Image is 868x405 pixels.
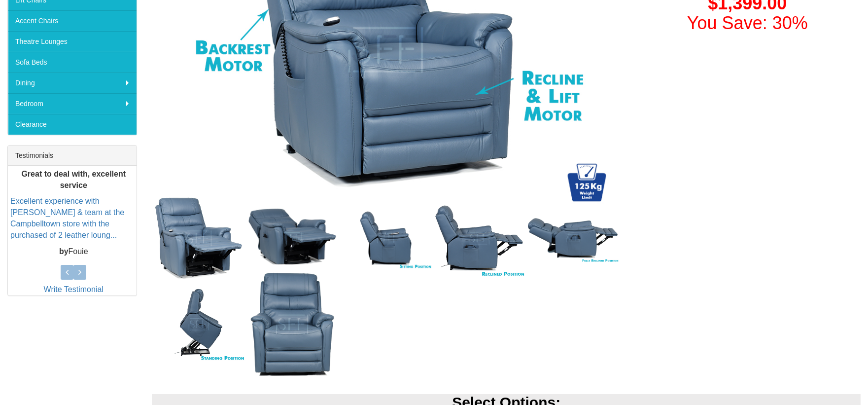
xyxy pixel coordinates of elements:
[8,73,137,93] a: Dining
[21,170,126,189] b: Great to deal with, excellent service
[10,197,124,239] a: Excellent experience with [PERSON_NAME] & team at the Campbelltown store with the purchased of 2 ...
[8,146,137,166] div: Testimonials
[10,246,137,258] p: Fouie
[59,247,69,256] b: by
[44,285,104,294] a: Write Testimonial
[8,31,137,52] a: Theatre Lounges
[8,52,137,73] a: Sofa Beds
[8,10,137,31] a: Accent Chairs
[8,114,137,135] a: Clearance
[8,93,137,114] a: Bedroom
[687,13,808,33] font: You Save: 30%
